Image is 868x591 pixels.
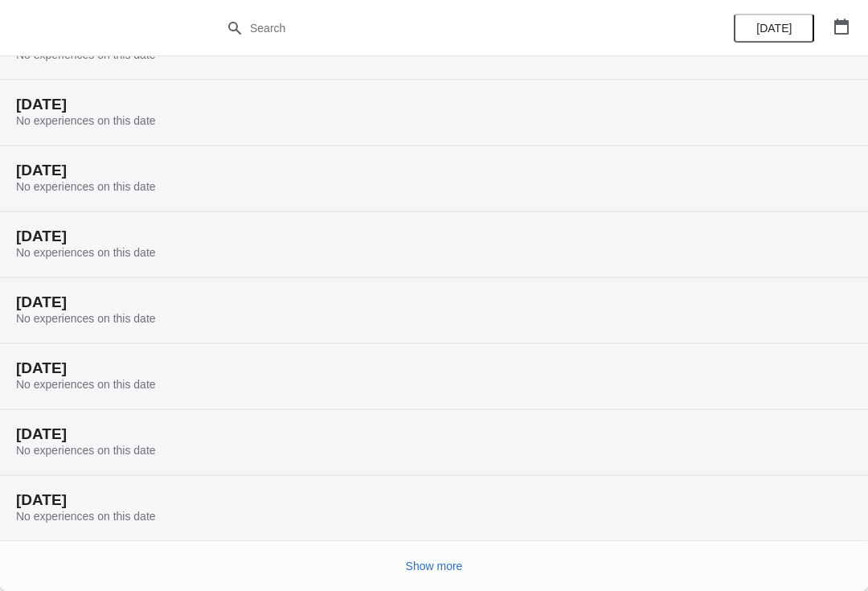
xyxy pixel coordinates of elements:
[249,14,651,43] input: Search
[16,96,852,113] h2: [DATE]
[406,560,463,573] span: Show more
[16,180,156,193] span: No experiences on this date
[16,162,852,179] h2: [DATE]
[734,14,814,43] button: [DATE]
[16,312,156,325] span: No experiences on this date
[16,360,852,376] h2: [DATE]
[16,444,156,457] span: No experiences on this date
[16,246,156,259] span: No experiences on this date
[16,378,156,391] span: No experiences on this date
[16,492,852,508] h2: [DATE]
[16,294,852,310] h2: [DATE]
[16,426,852,442] h2: [DATE]
[399,552,469,581] button: Show more
[16,228,852,244] h2: [DATE]
[16,114,156,127] span: No experiences on this date
[16,510,156,523] span: No experiences on this date
[756,22,792,35] span: [DATE]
